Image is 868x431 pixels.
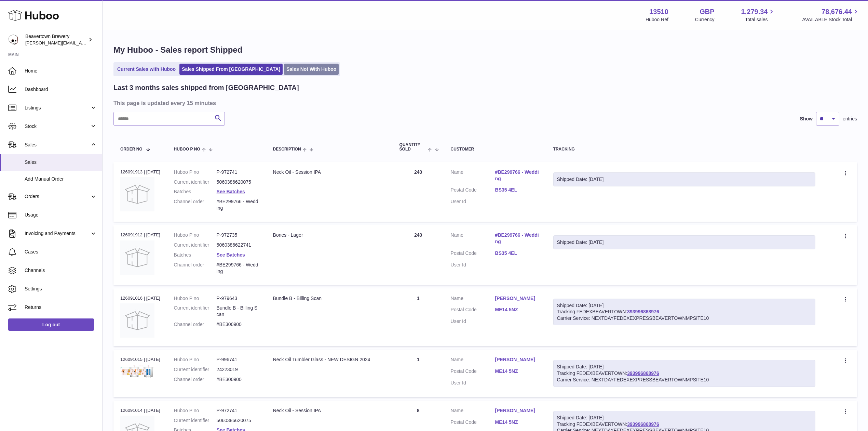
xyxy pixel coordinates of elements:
div: 126091016 | [DATE] [120,295,160,301]
dt: Batches [174,188,217,195]
a: Sales Shipped From [GEOGRAPHIC_DATA] [179,64,283,75]
div: Carrier Service: NEXTDAYFEDEXEXPRESSBEAVERTOWNMPSITE10 [557,377,812,383]
dd: P-979643 [217,295,259,302]
div: Shipped Date: [DATE] [557,239,812,246]
dd: P-972741 [217,407,259,414]
span: 78,676.44 [822,7,852,16]
dt: Name [451,407,495,416]
div: Shipped Date: [DATE] [557,364,812,370]
a: Sales Not With Huboo [284,64,339,75]
h2: Last 3 months sales shipped from [GEOGRAPHIC_DATA] [113,83,299,92]
a: #BE299766 - Wedding [495,232,540,245]
img: Matthew.McCormack@beavertownbrewery.co.uk [8,35,18,45]
span: 1,279.34 [741,7,768,16]
dt: Huboo P no [174,356,217,363]
dd: #BE299766 - Wedding [217,262,259,275]
div: Tracking FEDEXBEAVERTOWN: [553,299,815,326]
span: Stock [25,123,90,130]
div: Currency [695,16,715,23]
div: Carrier Service: NEXTDAYFEDEXEXPRESSBEAVERTOWNMPSITE10 [557,315,812,322]
dt: Postal Code [451,187,495,195]
img: 1720626340.png [120,365,154,378]
span: Total sales [745,16,775,23]
strong: GBP [700,7,714,16]
a: [PERSON_NAME] [495,356,540,363]
div: Neck Oil - Session IPA [273,407,386,414]
span: Channels [25,267,97,274]
strong: 13510 [649,7,668,16]
dd: Bundle B - Billing Scan [217,305,259,318]
dt: Channel order [174,321,217,328]
dt: Postal Code [451,306,495,315]
a: See Batches [217,189,245,194]
div: Neck Oil Tumbler Glass - NEW DESIGN 2024 [273,356,386,363]
span: Add Manual Order [25,176,97,182]
dt: Channel order [174,262,217,275]
div: Customer [451,147,540,152]
dt: Huboo P no [174,169,217,175]
dd: P-972741 [217,169,259,175]
dt: User Id [451,380,495,386]
a: BS35 4EL [495,250,540,257]
span: AVAILABLE Stock Total [802,16,860,23]
a: #BE299766 - Wedding [495,169,540,182]
div: Shipped Date: [DATE] [557,176,812,183]
div: Bones - Lager [273,232,386,238]
dt: User Id [451,262,495,268]
a: Log out [8,318,94,331]
dd: 5060386622741 [217,242,259,248]
dt: Current identifier [174,242,217,248]
dt: Current identifier [174,417,217,424]
dt: User Id [451,318,495,325]
dt: Current identifier [174,179,217,185]
div: Huboo Ref [646,16,668,23]
span: Invoicing and Payments [25,230,90,237]
span: Listings [25,105,90,111]
span: Quantity Sold [399,143,426,152]
span: Cases [25,249,97,255]
dd: P-972735 [217,232,259,238]
label: Show [800,116,813,122]
a: 1,279.34 Total sales [741,7,776,23]
span: Returns [25,304,97,311]
div: Shipped Date: [DATE] [557,415,812,421]
span: Sales [25,159,97,166]
dd: 5060386620075 [217,179,259,185]
div: 126091912 | [DATE] [120,232,160,238]
dd: P-996741 [217,356,259,363]
div: Bundle B - Billing Scan [273,295,386,302]
dt: Name [451,169,495,184]
dd: #BE300900 [217,321,259,328]
span: Order No [120,147,143,152]
a: Current Sales with Huboo [115,64,178,75]
span: [PERSON_NAME][EMAIL_ADDRESS][PERSON_NAME][DOMAIN_NAME] [25,40,174,45]
td: 240 [393,225,444,285]
dt: Huboo P no [174,295,217,302]
span: Settings [25,286,97,292]
dt: Postal Code [451,250,495,258]
a: [PERSON_NAME] [495,407,540,414]
img: no-photo.jpg [120,303,154,338]
a: 393996868976 [627,421,659,427]
td: 240 [393,162,444,222]
img: no-photo.jpg [120,240,154,275]
dt: Current identifier [174,305,217,318]
span: entries [843,116,857,122]
span: Usage [25,212,97,218]
a: 393996868976 [627,309,659,314]
a: ME14 5NZ [495,368,540,375]
span: Sales [25,142,90,148]
dt: Channel order [174,198,217,211]
dt: Name [451,295,495,303]
dt: User Id [451,198,495,205]
dt: Huboo P no [174,407,217,414]
dt: Name [451,232,495,247]
td: 1 [393,350,444,397]
h3: This page is updated every 15 minutes [113,99,855,107]
a: BS35 4EL [495,187,540,193]
dt: Batches [174,252,217,258]
div: 126091913 | [DATE] [120,169,160,175]
dd: #BE299766 - Wedding [217,198,259,211]
div: Tracking [553,147,815,152]
td: 1 [393,288,444,346]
